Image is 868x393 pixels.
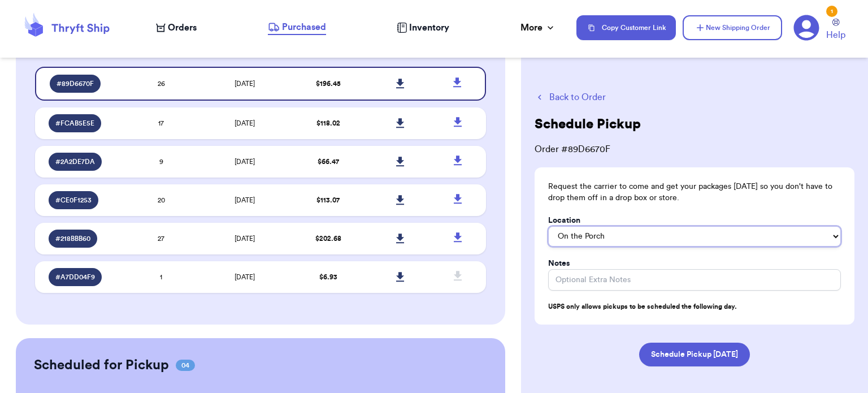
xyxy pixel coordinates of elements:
span: # 89D6670F [57,79,94,88]
span: $ 113.07 [316,197,340,204]
span: $ 6.93 [319,274,337,280]
input: Optional Extra Notes [548,269,841,291]
span: [DATE] [235,235,255,242]
span: 17 [158,120,164,127]
span: 20 [158,197,165,204]
span: $ 196.45 [316,80,341,87]
p: Request the carrier to come and get your packages [DATE] so you don't have to drop them off in a ... [548,181,841,204]
span: $ 66.47 [318,158,339,165]
span: 1 [160,274,162,280]
a: 1 [793,15,819,41]
p: USPS only allows pickups to be scheduled the following day. [548,302,841,311]
a: Orders [156,21,197,34]
a: Help [826,19,845,42]
label: Location [548,215,580,226]
span: [DATE] [235,158,255,165]
span: # A7DD04F9 [55,273,95,282]
span: 27 [158,235,164,242]
span: Purchased [282,20,326,34]
button: Copy Customer Link [576,15,676,40]
span: Orders [168,21,197,34]
button: New Shipping Order [683,15,782,40]
span: [DATE] [235,197,255,204]
span: 26 [158,80,165,87]
span: [DATE] [235,80,255,87]
span: $ 118.02 [316,120,340,127]
h2: Schedule Pickup [535,115,641,133]
span: Help [826,28,845,42]
a: Purchased [268,20,326,35]
h2: Scheduled for Pickup [34,356,169,374]
a: Inventory [397,21,449,34]
span: $ 202.68 [315,235,341,242]
label: Notes [548,258,570,269]
span: [DATE] [235,274,255,280]
span: [DATE] [235,120,255,127]
div: More [520,21,556,34]
span: Order # 89D6670F [535,142,854,156]
span: # 2A2DE7DA [55,157,95,166]
div: 1 [826,6,837,17]
span: # CE0F1253 [55,196,92,205]
span: # 218BBB60 [55,234,90,243]
span: Inventory [409,21,449,34]
button: Schedule Pickup [DATE] [639,343,750,366]
button: Back to Order [535,90,854,104]
span: # FCAB5E5E [55,119,94,128]
span: 04 [176,360,195,371]
span: 9 [159,158,163,165]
